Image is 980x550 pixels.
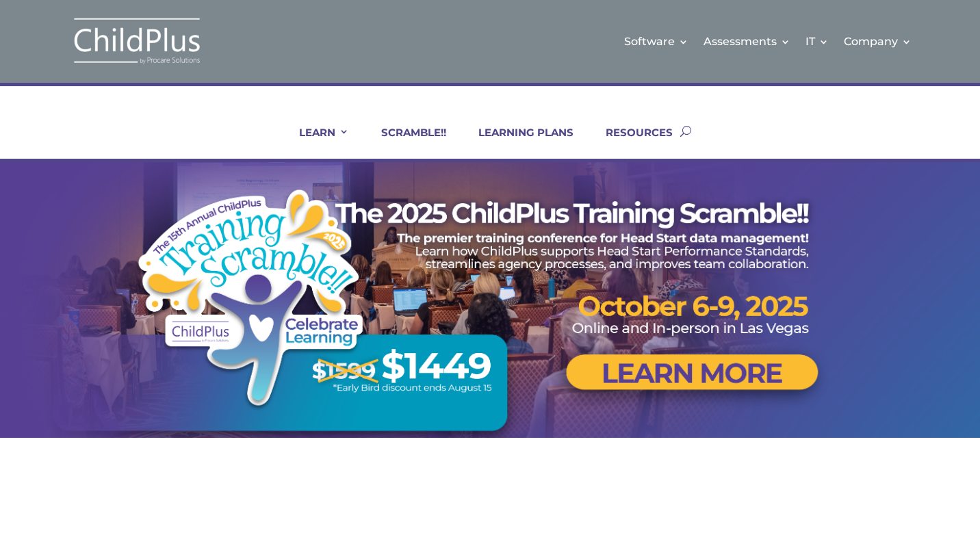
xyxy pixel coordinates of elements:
[461,126,573,159] a: LEARNING PLANS
[805,14,829,69] a: IT
[589,126,673,159] a: RESOURCES
[624,14,688,69] a: Software
[282,126,349,159] a: LEARN
[364,126,446,159] a: SCRAMBLE!!
[704,14,790,69] a: Assessments
[844,14,912,69] a: Company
